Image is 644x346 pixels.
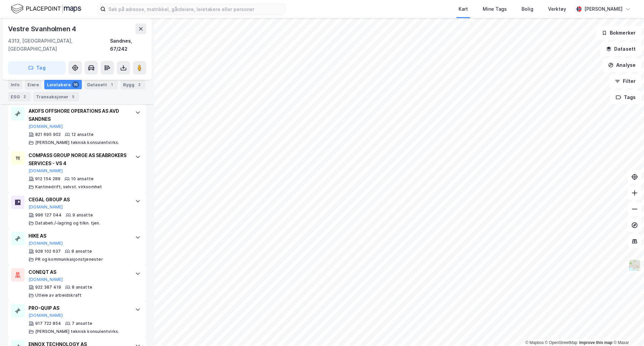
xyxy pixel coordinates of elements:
div: Bolig [522,5,533,13]
div: CONEQT AS [29,268,128,276]
a: Mapbox [525,340,544,345]
img: Z [628,259,641,272]
div: PRO-QUIP AS [29,304,128,312]
div: 12 ansatte [71,132,94,137]
div: Kontrollprogram for chat [610,314,644,346]
div: Vestre Svanholmen 4 [8,23,77,34]
div: 2 [136,81,143,88]
div: Datasett [85,80,118,89]
div: 917 722 854 [35,321,61,326]
div: 1 [108,81,115,88]
div: 9 ansatte [72,212,93,218]
a: Improve this map [579,340,612,345]
div: 7 ansatte [72,321,92,326]
div: 928 102 637 [35,249,61,254]
div: ESG [8,92,31,101]
div: PR og kommunikasjonstjenester [35,257,103,262]
div: Verktøy [548,5,566,13]
div: AKOFS OFFSHORE OPERATIONS AS AVD SANDNES [29,107,128,123]
button: Datasett [600,42,641,56]
div: 10 ansatte [71,176,94,182]
button: Bokmerker [596,26,641,40]
button: [DOMAIN_NAME] [29,277,63,282]
img: logo.f888ab2527a4732fd821a326f86c7f29.svg [11,3,81,15]
div: 922 387 419 [35,285,61,290]
button: Analyse [602,58,641,72]
button: [DOMAIN_NAME] [29,204,63,210]
button: [DOMAIN_NAME] [29,241,63,246]
div: 821 695 902 [35,132,61,137]
button: [DOMAIN_NAME] [29,168,63,174]
div: Leietakere [44,80,82,89]
div: Bygg [120,80,145,89]
div: Kart [459,5,468,13]
div: Sandnes, 67/242 [110,37,146,53]
button: [DOMAIN_NAME] [29,124,63,129]
button: Tag [8,61,66,75]
div: 996 127 044 [35,212,62,218]
div: Transaksjoner [33,92,79,101]
div: 2 [21,93,28,100]
input: Søk på adresse, matrikkel, gårdeiere, leietakere eller personer [106,4,285,14]
div: [PERSON_NAME] [584,5,623,13]
div: 8 ansatte [71,249,92,254]
div: Databeh./-lagring og tilkn. tjen. [35,220,100,226]
div: [PERSON_NAME] teknisk konsulentvirks. [35,140,119,145]
div: Eiere [25,80,42,89]
div: 5 [70,93,76,100]
div: 912 154 289 [35,176,60,182]
div: [PERSON_NAME] teknisk konsulentvirks. [35,329,119,334]
div: CEGAL GROUP AS [29,196,128,204]
button: Tags [610,91,641,104]
div: Info [8,80,22,89]
iframe: Chat Widget [610,314,644,346]
div: Mine Tags [483,5,507,13]
div: 4313, [GEOGRAPHIC_DATA], [GEOGRAPHIC_DATA] [8,37,110,53]
button: Filter [609,75,641,88]
div: Kantinedrift, selvst. virksomhet [35,184,102,190]
div: COMPASS GROUP NORGE AS SEABROKERS SERVICES - VS 4 [29,151,128,167]
a: OpenStreetMap [545,340,578,345]
button: [DOMAIN_NAME] [29,313,63,318]
div: Utleie av arbeidskraft [35,293,82,298]
div: 8 ansatte [72,285,92,290]
div: HIKE AS [29,232,128,240]
div: 16 [72,81,79,88]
